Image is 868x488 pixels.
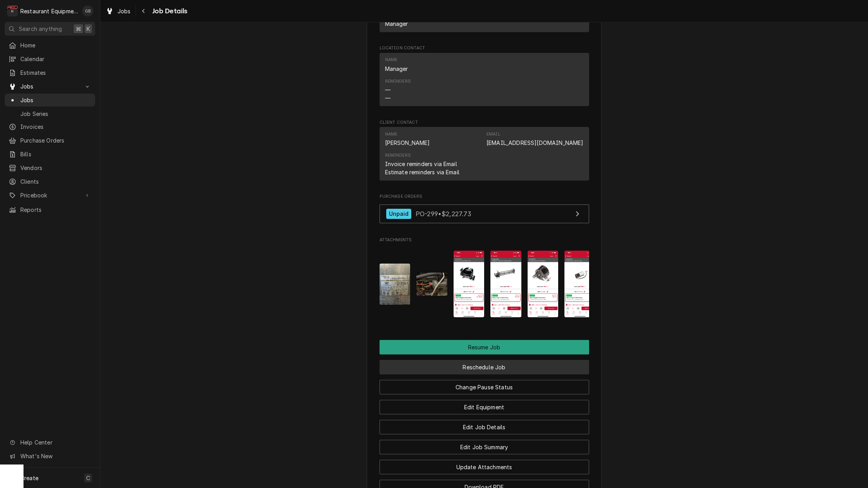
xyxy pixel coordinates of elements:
[385,131,398,137] div: Name
[385,94,391,102] div: —
[486,131,500,137] div: Email
[380,460,589,474] button: Update Attachments
[380,360,589,374] button: Reschedule Job
[118,7,131,15] span: Jobs
[380,440,589,454] button: Edit Job Summary
[5,189,95,202] a: Go to Pricebook
[5,148,95,161] a: Bills
[380,340,589,354] button: Resume Job
[20,96,91,104] span: Jobs
[380,414,589,434] div: Button Group Row
[380,193,589,200] span: Purchase Orders
[86,474,90,482] span: C
[20,191,80,199] span: Pricebook
[5,134,95,147] a: Purchase Orders
[385,20,408,28] div: Manager
[486,139,583,146] a: [EMAIL_ADDRESS][DOMAIN_NAME]
[20,110,91,118] span: Job Series
[7,5,18,16] div: R
[385,57,398,63] div: Name
[380,237,589,243] span: Attachments
[564,251,595,317] img: jR1ev8elSOmc5QQP1zjS
[385,65,408,73] div: Manager
[5,80,95,93] a: Go to Jobs
[20,150,91,158] span: Bills
[20,206,91,214] span: Reports
[5,175,95,188] a: Clients
[20,7,78,15] div: Restaurant Equipment Diagnostics
[490,251,521,317] img: tcc5vTpYQT61SSf7cAAg
[7,5,18,16] div: Restaurant Equipment Diagnostics's Avatar
[5,52,95,65] a: Calendar
[380,53,589,107] div: Contact
[386,209,412,219] div: Unpaid
[5,107,95,120] a: Job Series
[416,273,447,296] img: XZ3aQQz2RTOixMq5vgiu
[385,86,391,94] div: —
[5,22,95,36] button: Search anything⌘K
[380,237,589,324] div: Attachments
[380,45,589,110] div: Location Contact
[5,120,95,133] a: Invoices
[20,55,91,63] span: Calendar
[5,450,95,463] a: Go to What's New
[385,139,430,147] div: [PERSON_NAME]
[380,244,589,324] span: Attachments
[454,251,485,317] img: V5TxKXZOTceAMQIvGenj
[380,264,410,305] img: wH2gT4vqQgy7C0qsqYJI
[5,161,95,174] a: Vendors
[385,168,459,176] div: Estimate reminders via Email
[380,340,589,354] div: Button Group Row
[380,394,589,414] div: Button Group Row
[5,66,95,79] a: Estimates
[20,164,91,172] span: Vendors
[82,5,93,16] div: Gary Beaver's Avatar
[5,203,95,216] a: Reports
[380,119,589,184] div: Client Contact
[20,452,90,460] span: What's New
[20,136,91,145] span: Purchase Orders
[5,436,95,449] a: Go to Help Center
[20,41,91,49] span: Home
[20,475,38,481] span: Create
[380,354,589,374] div: Button Group Row
[385,78,411,102] div: Reminders
[87,25,90,33] span: K
[76,25,81,33] span: ⌘
[82,5,93,16] div: GB
[19,25,62,33] span: Search anything
[380,400,589,414] button: Edit Equipment
[137,5,150,17] button: Navigate back
[385,78,411,85] div: Reminders
[380,127,589,184] div: Client Contact List
[385,57,408,72] div: Name
[416,210,472,217] span: PO-299 • $2,227.73
[385,152,459,176] div: Reminders
[385,160,457,168] div: Invoice reminders via Email
[380,127,589,181] div: Contact
[380,380,589,394] button: Change Pause Status
[486,131,583,147] div: Email
[380,204,589,224] a: View Purchase Order
[380,45,589,51] span: Location Contact
[385,152,411,159] div: Reminders
[380,193,589,227] div: Purchase Orders
[150,6,188,16] span: Job Details
[20,123,91,131] span: Invoices
[380,454,589,474] div: Button Group Row
[20,438,90,446] span: Help Center
[380,53,589,110] div: Location Contact List
[380,119,589,126] span: Client Contact
[20,177,91,186] span: Clients
[5,94,95,107] a: Jobs
[20,82,80,90] span: Jobs
[385,131,430,147] div: Name
[528,251,559,317] img: TXhuH5OlQK6gpFxsLM4s
[20,69,91,77] span: Estimates
[380,420,589,434] button: Edit Job Details
[103,5,134,18] a: Jobs
[380,374,589,394] div: Button Group Row
[380,434,589,454] div: Button Group Row
[5,39,95,52] a: Home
